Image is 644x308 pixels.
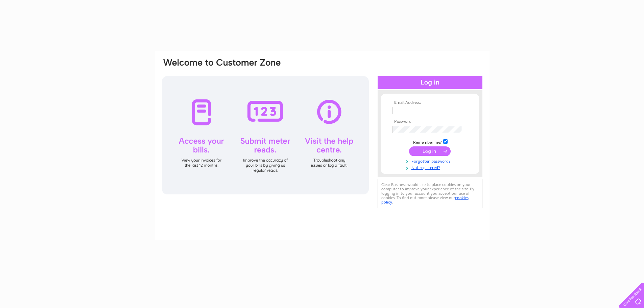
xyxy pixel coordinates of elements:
a: Not registered? [392,164,469,170]
input: Submit [409,146,451,156]
div: Clear Business would like to place cookies on your computer to improve your experience of the sit... [378,179,482,208]
th: Password: [391,119,469,124]
a: Forgotten password? [392,158,469,164]
td: Remember me? [391,138,469,145]
a: cookies policy [381,195,469,205]
th: Email Address: [391,100,469,105]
